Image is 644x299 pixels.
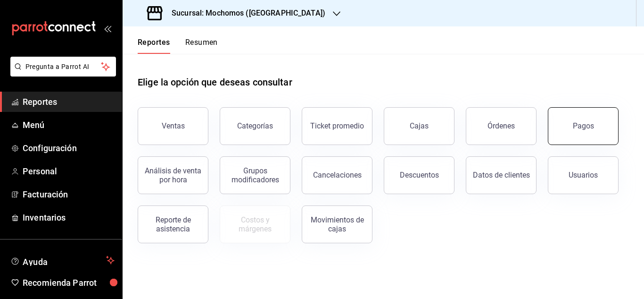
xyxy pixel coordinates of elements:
div: Movimientos de cajas [308,215,366,233]
span: Personal [23,165,115,178]
button: Pregunta a Parrot AI [10,57,116,77]
button: Cancelaciones [302,156,372,194]
button: Contrata inventarios para ver este reporte [220,205,290,243]
div: Ventas [162,121,185,130]
button: Resumen [185,38,218,54]
button: Reporte de asistencia [138,205,208,243]
div: Datos de clientes [473,171,530,179]
div: Pagos [573,121,594,130]
button: Reportes [138,38,170,54]
button: Descuentos [384,156,454,194]
button: Usuarios [548,156,619,194]
span: Ayuda [23,255,102,266]
div: Órdenes [487,121,515,130]
button: Órdenes [466,107,537,145]
span: Inventarios [23,211,115,224]
div: Análisis de venta por hora [144,166,202,184]
button: Ticket promedio [302,107,372,145]
button: Grupos modificadores [220,156,290,194]
button: Pagos [548,107,619,145]
button: Cajas [384,107,454,145]
span: Configuración [23,142,115,154]
h1: Elige la opción que deseas consultar [138,75,292,89]
h3: Sucursal: Mochomos ([GEOGRAPHIC_DATA]) [164,8,325,19]
div: Ticket promedio [310,121,364,130]
button: Categorías [220,107,290,145]
div: navigation tabs [138,38,218,54]
div: Cancelaciones [313,171,362,179]
div: Reporte de asistencia [144,215,202,233]
span: Menú [23,119,115,131]
span: Reportes [23,95,115,108]
div: Cajas [410,121,429,130]
button: Análisis de venta por hora [138,156,208,194]
button: open_drawer_menu [104,25,111,32]
button: Datos de clientes [466,156,537,194]
div: Categorías [237,121,273,130]
div: Grupos modificadores [226,166,284,184]
span: Pregunta a Parrot AI [25,62,101,72]
button: Movimientos de cajas [302,205,372,243]
div: Costos y márgenes [226,215,284,233]
button: Ventas [138,107,208,145]
span: Facturación [23,188,115,201]
a: Pregunta a Parrot AI [7,68,116,78]
span: Recomienda Parrot [23,276,115,289]
div: Descuentos [400,171,439,179]
div: Usuarios [569,171,598,179]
